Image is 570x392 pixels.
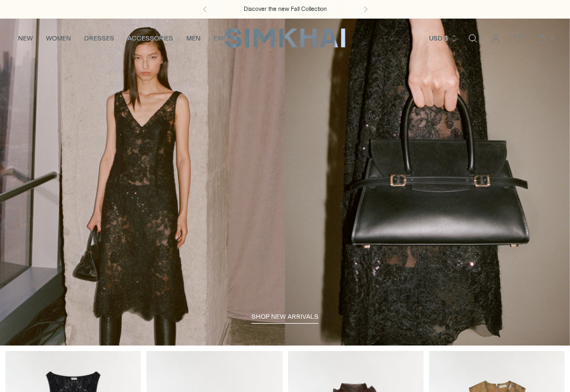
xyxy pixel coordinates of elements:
button: USD $ [429,26,458,50]
a: WOMEN [46,26,71,50]
a: NEW [18,26,33,50]
a: DRESSES [84,26,114,50]
a: SIMKHAI [225,27,345,49]
a: Go to the account page [485,27,507,49]
a: Open search modal [462,27,484,49]
a: Discover the new Fall Collection [244,5,327,14]
span: 0 [547,33,557,43]
a: ACCESSORIES [127,26,173,50]
a: EXPLORE [214,26,242,50]
a: shop new arrivals [251,313,319,324]
a: Open cart modal [531,27,553,49]
a: MEN [186,26,201,50]
span: shop new arrivals [251,313,319,320]
a: Wishlist [508,27,530,49]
